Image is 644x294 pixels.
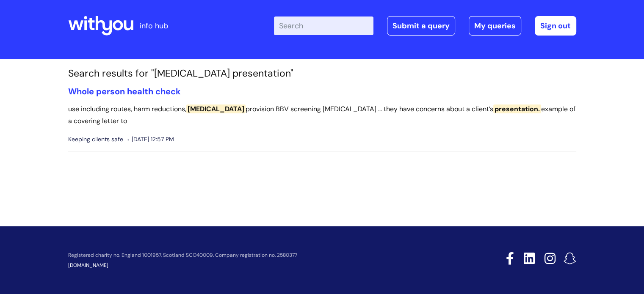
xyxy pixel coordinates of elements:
[68,262,108,269] a: [DOMAIN_NAME]
[68,134,123,145] span: Keeping clients safe
[140,19,168,33] p: info hub
[469,16,521,36] a: My queries
[186,104,246,113] span: [MEDICAL_DATA]
[68,103,576,128] p: use including routes, harm reductions, provision BBV screening [MEDICAL_DATA] ... they have conce...
[68,68,576,80] h1: Search results for "[MEDICAL_DATA] presentation"
[535,16,576,36] a: Sign out
[274,16,576,36] div: | -
[387,16,455,36] a: Submit a query
[68,86,181,97] a: Whole person health check
[68,253,446,258] p: Registered charity no. England 1001957, Scotland SCO40009. Company registration no. 2580377
[127,134,174,145] span: [DATE] 12:57 PM
[493,104,541,113] span: presentation.
[274,16,373,35] input: Search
